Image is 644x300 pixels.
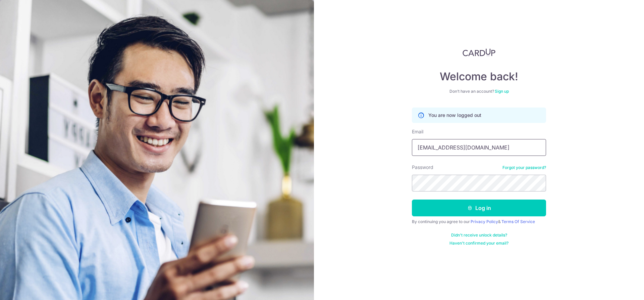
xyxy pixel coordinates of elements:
a: Sign up [495,89,509,94]
h4: Welcome back! [412,70,546,83]
a: Privacy Policy [471,219,498,224]
a: Didn't receive unlock details? [451,232,507,238]
label: Email [412,128,423,135]
p: You are now logged out [428,112,481,119]
img: CardUp Logo [463,48,495,56]
button: Log in [412,200,546,216]
a: Forgot your password? [502,165,546,170]
div: Don’t have an account? [412,89,546,94]
label: Password [412,164,433,171]
a: Terms Of Service [501,219,535,224]
input: Enter your Email [412,139,546,156]
a: Haven't confirmed your email? [449,241,508,246]
div: By continuing you agree to our & [412,219,546,224]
